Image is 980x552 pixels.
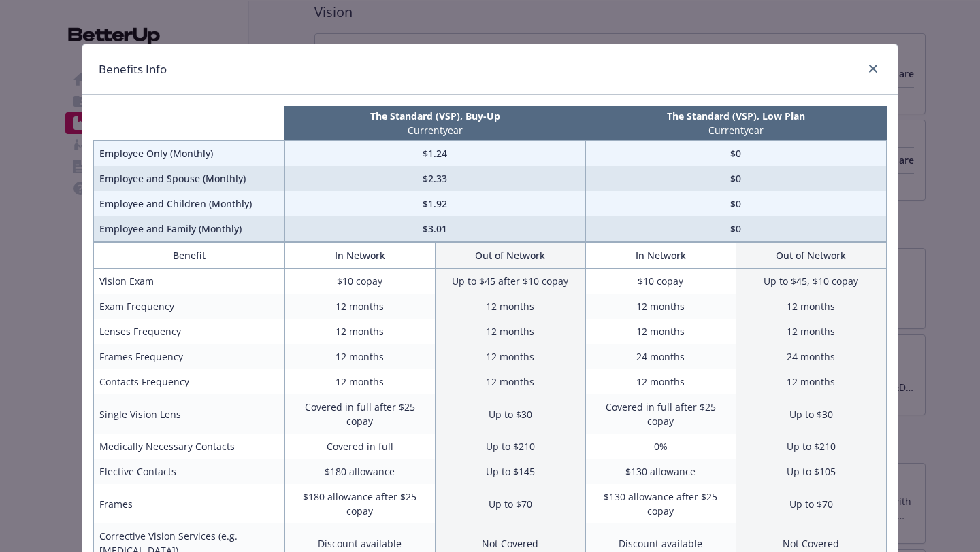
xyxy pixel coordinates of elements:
[94,141,285,167] td: Employee Only (Monthly)
[435,394,585,434] td: Up to $30
[94,106,285,141] th: intentionally left blank
[736,434,886,459] td: Up to $210
[94,434,285,459] td: Medically Necessary Contacts
[736,294,886,319] td: 12 months
[94,394,285,434] td: Single Vision Lens
[284,141,585,167] td: $1.24
[585,191,886,216] td: $0
[94,459,285,484] td: Elective Contacts
[94,294,285,319] td: Exam Frequency
[435,269,585,294] td: Up to $45 after $10 copay
[585,434,736,459] td: 0%
[435,484,585,523] td: Up to $70
[284,216,585,242] td: $3.01
[284,269,435,294] td: $10 copay
[585,243,736,269] th: In Network
[284,369,435,394] td: 12 months
[736,394,886,434] td: Up to $30
[94,269,285,294] td: Vision Exam
[284,344,435,369] td: 12 months
[585,484,736,523] td: $130 allowance after $25 copay
[585,344,736,369] td: 24 months
[435,319,585,344] td: 12 months
[865,61,881,77] a: close
[736,344,886,369] td: 24 months
[585,216,886,242] td: $0
[585,394,736,434] td: Covered in full after $25 copay
[284,191,585,216] td: $1.92
[287,109,583,123] p: The Standard (VSP), Buy-Up
[284,459,435,484] td: $180 allowance
[435,344,585,369] td: 12 months
[736,484,886,523] td: Up to $70
[585,369,736,394] td: 12 months
[585,294,736,319] td: 12 months
[435,294,585,319] td: 12 months
[588,123,883,137] p: Current year
[736,369,886,394] td: 12 months
[736,269,886,294] td: Up to $45, $10 copay
[287,123,583,137] p: Current year
[585,459,736,484] td: $130 allowance
[284,294,435,319] td: 12 months
[284,484,435,523] td: $180 allowance after $25 copay
[435,434,585,459] td: Up to $210
[94,243,285,269] th: Benefit
[94,216,285,242] td: Employee and Family (Monthly)
[284,166,585,191] td: $2.33
[736,243,886,269] th: Out of Network
[94,484,285,523] td: Frames
[284,243,435,269] th: In Network
[585,319,736,344] td: 12 months
[94,344,285,369] td: Frames Frequency
[736,319,886,344] td: 12 months
[94,319,285,344] td: Lenses Frequency
[435,459,585,484] td: Up to $145
[585,166,886,191] td: $0
[585,269,736,294] td: $10 copay
[588,109,883,123] p: The Standard (VSP), Low Plan
[284,319,435,344] td: 12 months
[99,61,167,78] h1: Benefits Info
[736,459,886,484] td: Up to $105
[435,243,585,269] th: Out of Network
[284,394,435,434] td: Covered in full after $25 copay
[94,166,285,191] td: Employee and Spouse (Monthly)
[94,369,285,394] td: Contacts Frequency
[585,141,886,167] td: $0
[94,191,285,216] td: Employee and Children (Monthly)
[284,434,435,459] td: Covered in full
[435,369,585,394] td: 12 months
